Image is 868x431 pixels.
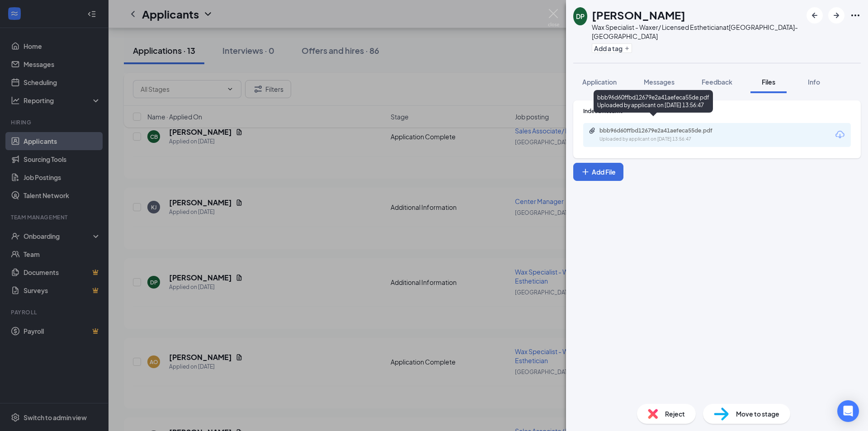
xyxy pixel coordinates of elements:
svg: Plus [624,46,630,51]
a: Paperclipbbb96d60ffbd12679e2a41aefeca55de.pdfUploaded by applicant on [DATE] 13:56:47 [589,127,735,143]
div: Open Intercom Messenger [837,400,859,422]
div: bbb96d60ffbd12679e2a41aefeca55de.pdf Uploaded by applicant on [DATE] 13:56:47 [594,90,713,113]
svg: Paperclip [589,127,596,134]
button: ArrowLeftNew [807,7,823,24]
div: Wax Specialist - Waxer/ Licensed Esthetician at [GEOGRAPHIC_DATA]-[GEOGRAPHIC_DATA] [592,23,802,41]
span: Feedback [702,78,732,86]
span: Move to stage [736,409,779,419]
span: Info [808,78,820,86]
div: DP [576,12,585,21]
button: PlusAdd a tag [592,43,632,53]
button: Add FilePlus [573,163,623,181]
button: ArrowRight [828,7,844,24]
svg: Plus [581,167,590,176]
h1: [PERSON_NAME] [592,7,685,23]
svg: ArrowRight [831,10,842,21]
span: Files [762,78,775,86]
svg: Download [835,129,845,140]
span: Reject [665,409,685,419]
div: bbb96d60ffbd12679e2a41aefeca55de.pdf [599,127,726,134]
span: Messages [644,78,675,86]
svg: Ellipses [850,10,861,21]
div: Uploaded by applicant on [DATE] 13:56:47 [599,136,735,143]
div: Indeed Resume [583,107,851,115]
span: Application [582,78,617,86]
svg: ArrowLeftNew [809,10,820,21]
